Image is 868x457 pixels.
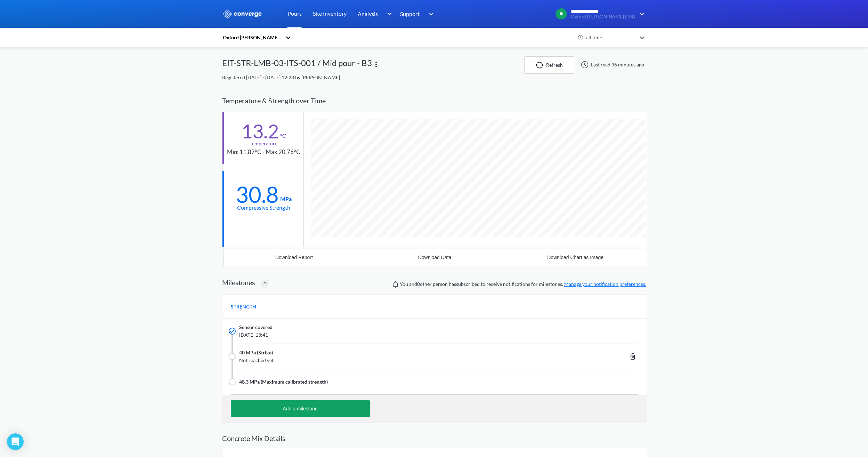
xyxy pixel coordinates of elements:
[236,186,279,203] div: 30.8
[372,60,380,69] img: more.svg
[237,203,290,212] div: Compressive Strength
[635,10,646,18] img: downArrow.svg
[417,281,432,287] span: 0 other
[524,56,574,74] button: Refresh
[231,400,370,417] button: Add a milestone
[222,434,646,442] h2: Concrete Mix Details
[227,147,300,157] div: Min: 11.87°C - Max 20.76°C
[571,14,635,19] span: Oxford [PERSON_NAME] LMB
[239,323,273,331] span: Sensor covered
[400,9,420,18] span: Support
[382,10,394,18] img: downArrow.svg
[536,62,546,69] img: icon-refresh.svg
[231,303,256,311] span: STRENGTH
[222,74,340,80] span: Registered [DATE] - [DATE] 12:23 by [PERSON_NAME]
[358,9,378,18] span: Analysis
[222,9,262,18] img: logo_ewhite.svg
[275,255,313,260] div: Download Report
[222,278,255,287] h2: Milestones
[224,249,365,266] button: Download Report
[577,61,646,69] div: Last read 36 minutes ago
[239,378,328,386] span: 48.3 MPa (Maximum calibrated strength)
[400,280,646,288] span: You and person has subscribed to receive notifications for milestones.
[263,280,266,287] span: 1
[564,281,646,287] a: Manage your notification preferences.
[7,433,24,450] div: Open Intercom Messenger
[547,255,603,260] div: Download Chart as Image
[239,356,554,364] span: Not reached yet.
[239,349,273,356] span: 40 MPa (Strike)
[505,249,646,266] button: Download Chart as Image
[577,34,584,41] img: icon-clock.svg
[418,255,452,260] div: Download Data
[391,280,400,288] img: notifications-icon.svg
[250,140,277,147] div: Temperature
[584,34,636,41] div: all time
[424,10,436,18] img: downArrow.svg
[222,90,646,112] div: Temperature & Strength over Time
[222,34,282,41] div: Oxford [PERSON_NAME] LMB
[239,331,554,339] span: [DATE] 13:41
[222,56,372,74] div: EIT-STR-LMB-03-ITS-001 / Mid pour - B3
[241,122,279,140] div: 13.2
[364,249,505,266] button: Download Data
